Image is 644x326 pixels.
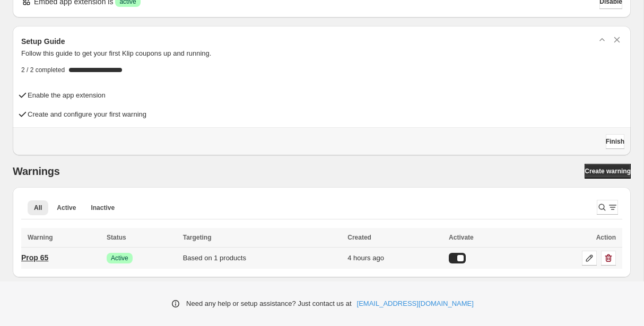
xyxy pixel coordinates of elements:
[183,253,342,263] div: Based on 1 products
[347,234,371,241] span: Created
[21,249,48,266] a: Prop 65
[597,200,618,215] button: Search and filter results
[21,36,65,47] h3: Setup Guide
[28,90,106,101] h4: Enable the app extension
[28,234,53,241] span: Warning
[13,165,60,178] h2: Warnings
[357,298,474,309] a: [EMAIL_ADDRESS][DOMAIN_NAME]
[28,109,146,120] h4: Create and configure your first warning
[606,137,624,146] span: Finish
[585,167,631,175] span: Create warning
[183,234,212,241] span: Targeting
[21,252,48,263] p: Prop 65
[91,204,115,212] span: Inactive
[585,164,631,179] a: Create warning
[57,204,76,212] span: Active
[596,234,616,241] span: Action
[21,66,65,74] span: 2 / 2 completed
[34,204,42,212] span: All
[347,253,442,263] div: 4 hours ago
[21,48,622,59] p: Follow this guide to get your first Klip coupons up and running.
[449,234,474,241] span: Activate
[606,134,624,149] button: Finish
[111,254,128,262] span: Active
[107,234,126,241] span: Status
